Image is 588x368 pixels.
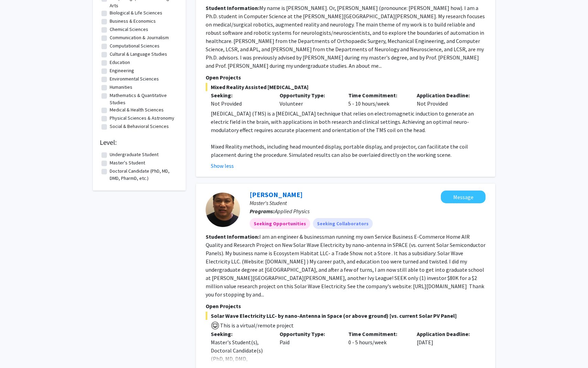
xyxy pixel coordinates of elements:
[274,91,343,108] div: Volunteer
[343,91,412,108] div: 5 - 10 hours/week
[280,91,338,99] p: Opportunity Type:
[5,337,29,363] iframe: Chat
[206,4,485,69] fg-read-more: My name is [PERSON_NAME]. Or, [PERSON_NAME] (pronounce: [PERSON_NAME] how). I am a Ph.D. student ...
[110,59,130,66] label: Education
[211,162,234,170] button: Show less
[110,167,177,182] label: Doctoral Candidate (PhD, MD, DMD, PharmD, etc.)
[206,233,486,298] fg-read-more: I am an engineer & businessman running my own Service Business E-Commerce Home AIR Quality and Re...
[110,115,174,122] label: Physical Sciences & Astronomy
[110,34,169,41] label: Communication & Journalism
[206,4,259,11] b: Student Information:
[206,303,241,310] span: Open Projects
[313,218,373,229] mat-chip: Seeking Collaborators
[110,51,167,58] label: Cultural & Language Studies
[110,26,148,33] label: Chemical Sciences
[280,330,338,338] p: Opportunity Type:
[348,330,407,338] p: Time Commitment:
[211,142,486,159] p: Mixed Reality methods, including head mounted display, portable display, and projector, can facil...
[275,208,309,215] span: Applied Physics
[110,75,159,83] label: Environmental Sciences
[110,159,145,166] label: Master's Student
[100,138,179,147] h2: Level:
[250,199,287,206] span: Master's Student
[219,322,294,329] span: This is a virtual/remote project
[206,233,259,240] b: Student Information:
[110,67,134,74] label: Engineering
[211,110,474,133] span: [MEDICAL_DATA] (TMS) is a [MEDICAL_DATA] technique that relies on electromagnetic induction to ge...
[417,91,475,99] p: Application Deadline:
[211,91,269,99] p: Seeking:
[417,330,475,338] p: Application Deadline:
[110,42,160,50] label: Computational Sciences
[110,123,169,130] label: Social & Behavioral Sciences
[110,151,159,158] label: Undergraduate Student
[110,84,132,91] label: Humanities
[211,99,269,108] div: Not Provided
[206,74,241,81] span: Open Projects
[110,106,164,113] label: Medical & Health Sciences
[110,92,177,106] label: Mathematics & Quantitative Studies
[348,91,407,99] p: Time Commitment:
[250,190,303,199] a: [PERSON_NAME]
[110,18,156,25] label: Business & Economics
[206,312,486,320] span: Solar Wave Electricity LLC- by nano-Antenna in Space (or above ground) [vs. current Solar PV Panel]
[211,330,269,338] p: Seeking:
[250,208,275,215] b: Programs:
[441,191,486,203] button: Message Winston Vo
[412,91,480,108] div: Not Provided
[250,218,310,229] mat-chip: Seeking Opportunities
[110,9,162,17] label: Biological & Life Sciences
[206,83,486,91] span: Mixed Reality Assisted [MEDICAL_DATA]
